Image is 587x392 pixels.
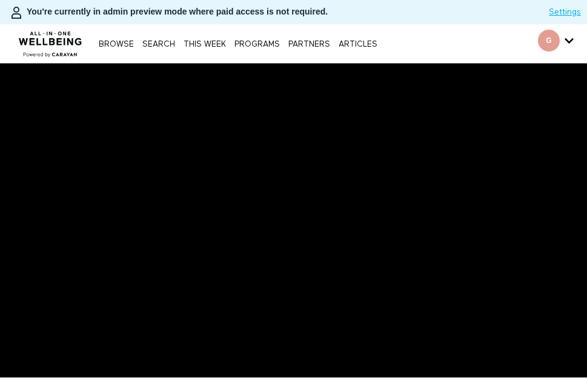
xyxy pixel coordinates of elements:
[9,5,24,20] img: person-bdfc0eaa9744423c596e6e1c01710c89950b1dff7c83b5d61d716cfd8139584f.svg
[139,41,178,48] a: Search
[231,41,283,48] a: PROGRAMS
[285,41,333,48] a: PARTNERS
[14,22,87,59] img: CARAVAN
[96,41,137,48] a: Browse
[181,41,229,48] a: THIS WEEK
[96,38,380,50] nav: Primary
[549,6,581,18] a: Settings
[529,24,583,63] div: Secondary
[336,41,380,48] a: ARTICLES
